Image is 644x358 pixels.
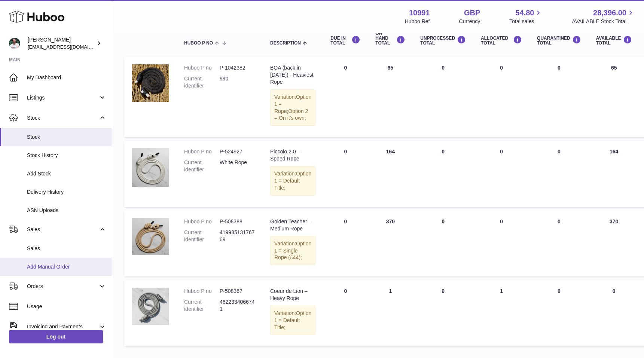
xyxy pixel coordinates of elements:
span: Sales [27,226,98,233]
div: Huboo Ref [405,18,430,25]
td: 370 [368,211,413,276]
span: 0 [558,149,561,154]
dt: Huboo P no [184,148,220,155]
div: BOA (back in [DATE]) - Heaviest Rope [270,64,315,86]
span: Option 1 = Rope; [274,94,311,114]
div: ALLOCATED Total [481,36,522,46]
dd: 990 [220,75,255,89]
dd: 41998513176769 [220,229,255,243]
span: 28,396.00 [593,8,626,18]
span: 0 [558,288,561,294]
div: Golden Teacher – Medium Rope [270,218,315,232]
img: product image [132,64,169,102]
span: Usage [27,303,106,310]
span: Option 2 = On it's own; [274,108,308,121]
div: Variation: [270,89,315,126]
div: ON HAND Total [375,31,405,46]
img: product image [132,218,169,255]
div: DUE IN TOTAL [330,36,360,46]
span: Stock [27,114,98,122]
td: 0 [413,141,473,206]
a: 28,396.00 AVAILABLE Stock Total [572,8,635,25]
dt: Current identifier [184,299,220,313]
div: AVAILABLE Total [596,36,632,46]
span: 0 [558,218,561,224]
span: Total sales [509,18,543,25]
span: Orders [27,283,98,290]
span: Stock History [27,152,106,159]
span: 54.80 [515,8,534,18]
td: 0 [323,211,368,276]
span: Add Stock [27,170,106,177]
td: 65 [368,57,413,137]
span: Option 1 = Default Title; [274,171,311,191]
span: AVAILABLE Stock Total [572,18,635,25]
span: Delivery History [27,189,106,196]
div: [PERSON_NAME] [28,36,95,51]
td: 0 [323,57,368,137]
td: 0 [413,211,473,276]
img: product image [132,288,169,325]
td: 370 [589,211,640,276]
span: Sales [27,245,106,252]
strong: 10991 [409,8,430,18]
span: Add Manual Order [27,263,106,270]
td: 1 [473,280,529,346]
td: 0 [589,280,640,346]
a: Log out [9,330,103,343]
dd: P-508387 [220,288,255,295]
span: Description [270,41,301,46]
td: 0 [323,141,368,206]
dt: Huboo P no [184,288,220,295]
td: 164 [589,141,640,206]
dt: Huboo P no [184,218,220,225]
dt: Current identifier [184,229,220,243]
div: UNPROCESSED Total [420,36,466,46]
span: My Dashboard [27,74,106,81]
td: 0 [413,280,473,346]
dd: P-524927 [220,148,255,155]
span: Option 1 = Single Rope (£44); [274,241,311,261]
div: Piccolo 2.0 – Speed Rope [270,148,315,162]
span: [EMAIL_ADDRESS][DOMAIN_NAME] [28,44,110,50]
dd: P-508388 [220,218,255,225]
a: 54.80 Total sales [509,8,543,25]
td: 0 [473,57,529,137]
td: 1 [368,280,413,346]
strong: GBP [464,8,480,18]
td: 0 [473,141,529,206]
dt: Current identifier [184,75,220,89]
dd: 4622334066741 [220,299,255,313]
dd: White Rope [220,159,255,173]
span: Stock [27,134,106,141]
td: 65 [589,57,640,137]
dd: P-1042382 [220,64,255,71]
div: Variation: [270,236,315,266]
dt: Huboo P no [184,64,220,71]
span: Invoicing and Payments [27,323,98,330]
span: Listings [27,94,98,101]
td: 0 [413,57,473,137]
span: ASN Uploads [27,207,106,214]
td: 0 [473,211,529,276]
div: Currency [459,18,480,25]
img: product image [132,148,169,187]
span: 0 [558,65,561,71]
div: Coeur de Lion – Heavy Rope [270,288,315,302]
td: 0 [323,280,368,346]
div: Variation: [270,306,315,335]
td: 164 [368,141,413,206]
div: QUARANTINED Total [537,36,581,46]
dt: Current identifier [184,159,220,173]
span: Option 1 = Default Title; [274,310,311,330]
span: Huboo P no [184,41,213,46]
img: timshieff@gmail.com [9,38,20,49]
div: Variation: [270,166,315,196]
